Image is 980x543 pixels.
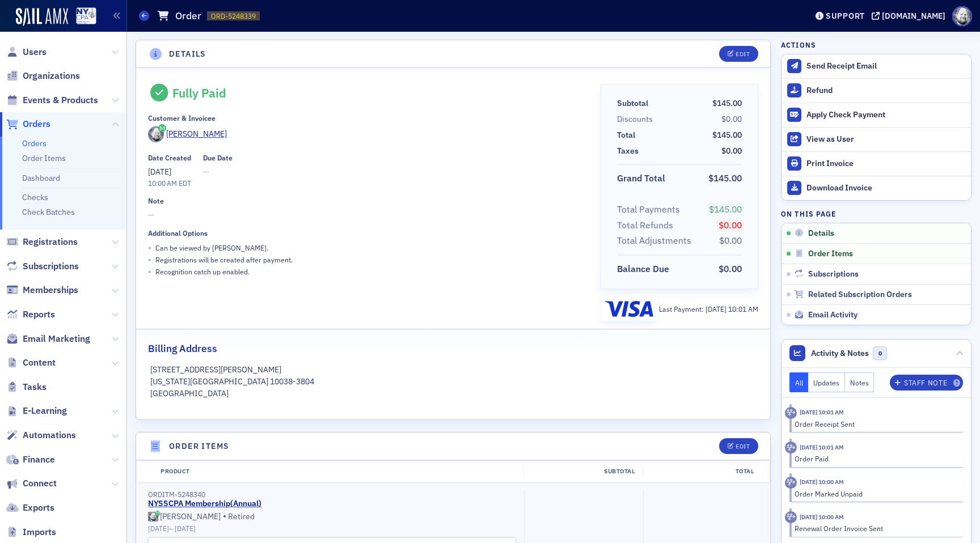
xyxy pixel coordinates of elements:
a: Email Marketing [6,333,90,345]
div: Date Created [148,154,191,162]
div: Send Receipt Email [806,61,965,71]
div: Due Date [203,154,233,162]
div: – [148,524,516,533]
div: Additional Options [148,229,208,237]
span: 0 [873,346,887,360]
a: Memberships [6,284,78,296]
span: [DATE] [148,167,171,177]
div: Total Refunds [617,219,673,232]
span: Tasks [23,381,47,393]
div: Total [643,467,762,476]
span: $145.00 [712,130,742,140]
div: Staff Note [904,380,947,386]
a: Organizations [6,70,80,82]
div: Download Invoice [806,183,965,193]
img: SailAMX [76,7,96,25]
button: Edit [719,438,758,454]
span: Connect [23,477,57,490]
div: [PERSON_NAME] [160,512,221,522]
a: Events & Products [6,94,98,107]
span: Orders [23,118,50,130]
div: [PERSON_NAME] [166,128,227,140]
span: [DATE] [175,524,196,533]
h4: Actions [781,40,816,50]
span: Finance [23,453,55,466]
span: Subscriptions [23,260,79,273]
span: E-Learning [23,405,67,417]
span: Order Items [808,249,853,259]
span: [DATE] [148,524,169,533]
div: Order Receipt Sent [795,419,955,429]
div: Refund [806,86,965,96]
span: Registrations [23,236,78,248]
a: View Homepage [68,7,96,27]
span: Subscriptions [808,269,859,279]
span: $0.00 [719,235,742,246]
a: Checks [22,192,48,202]
div: Subtotal [523,467,643,476]
time: 9/9/2025 10:00 AM [800,513,844,521]
span: Users [23,46,47,58]
span: Activity & Notes [811,347,869,359]
span: $0.00 [721,146,742,156]
div: Retired [148,511,516,533]
div: Print Invoice [806,159,965,169]
span: • [148,266,151,278]
span: Organizations [23,70,80,82]
span: Imports [23,526,56,538]
span: Reports [23,308,55,321]
div: Total Adjustments [617,234,691,248]
button: Staff Note [890,375,963,391]
span: Email Activity [808,310,857,320]
a: Orders [6,118,50,130]
span: $145.00 [708,172,742,184]
p: [US_STATE][GEOGRAPHIC_DATA] 10038-3804 [150,376,757,388]
div: Renewal Order Invoice Sent [795,523,955,533]
a: Finance [6,453,55,466]
span: Related Subscription Orders [808,290,912,300]
time: 10:00 AM [148,179,177,188]
span: Subtotal [617,97,652,109]
a: Orders [22,138,47,149]
div: Edit [736,443,750,449]
span: $145.00 [709,203,742,215]
img: visa [605,301,653,317]
span: [DATE] [706,304,728,313]
div: Last Payment: [659,304,758,314]
div: Activity [785,477,797,489]
div: View as User [806,134,965,145]
h2: Billing Address [148,341,217,356]
span: Details [808,228,834,239]
a: Reports [6,308,55,321]
p: Recognition catch up enabled. [155,266,250,277]
span: Taxes [617,145,643,157]
span: Discounts [617,113,657,125]
span: Email Marketing [23,333,90,345]
h4: Details [169,48,206,60]
div: Balance Due [617,262,669,276]
a: Print Invoice [782,151,971,176]
a: Dashboard [22,173,60,183]
a: Imports [6,526,56,538]
a: Content [6,357,56,369]
time: 9/9/2025 10:01 AM [800,443,844,451]
button: Updates [808,372,845,392]
button: Apply Check Payment [782,103,971,127]
div: Fully Paid [172,86,226,100]
span: $0.00 [719,263,742,274]
span: — [148,209,584,221]
button: View as User [782,127,971,151]
span: Total [617,129,639,141]
div: ORDITM-5248340 [148,490,516,499]
span: Exports [23,502,54,514]
a: E-Learning [6,405,67,417]
a: Users [6,46,47,58]
div: Order Marked Unpaid [795,489,955,499]
span: EDT [177,179,191,188]
a: [PERSON_NAME] [148,126,227,142]
a: Exports [6,502,54,514]
span: Total Payments [617,203,684,217]
span: $0.00 [721,114,742,124]
span: ORD-5248339 [211,11,256,21]
div: Activity [785,407,797,419]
